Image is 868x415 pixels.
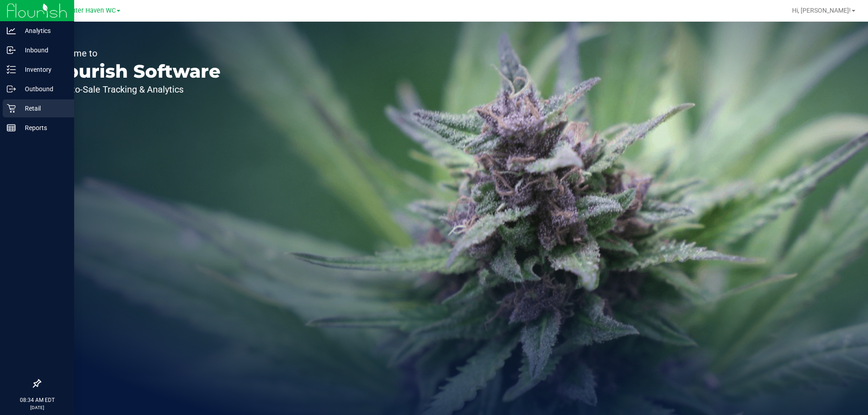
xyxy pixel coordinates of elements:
[792,7,851,14] span: Hi, [PERSON_NAME]!
[4,396,70,404] p: 08:34 AM EDT
[16,45,70,56] p: Inbound
[4,404,70,411] p: [DATE]
[49,62,221,80] p: Flourish Software
[7,26,16,35] inline-svg: Analytics
[49,85,221,94] p: Seed-to-Sale Tracking & Analytics
[16,25,70,36] p: Analytics
[7,84,16,93] inline-svg: Outbound
[7,46,16,55] inline-svg: Inbound
[16,64,70,75] p: Inventory
[16,122,70,133] p: Reports
[16,84,70,94] p: Outbound
[7,65,16,74] inline-svg: Inventory
[16,103,70,114] p: Retail
[64,7,116,14] span: Winter Haven WC
[7,104,16,113] inline-svg: Retail
[7,123,16,132] inline-svg: Reports
[49,49,221,58] p: Welcome to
